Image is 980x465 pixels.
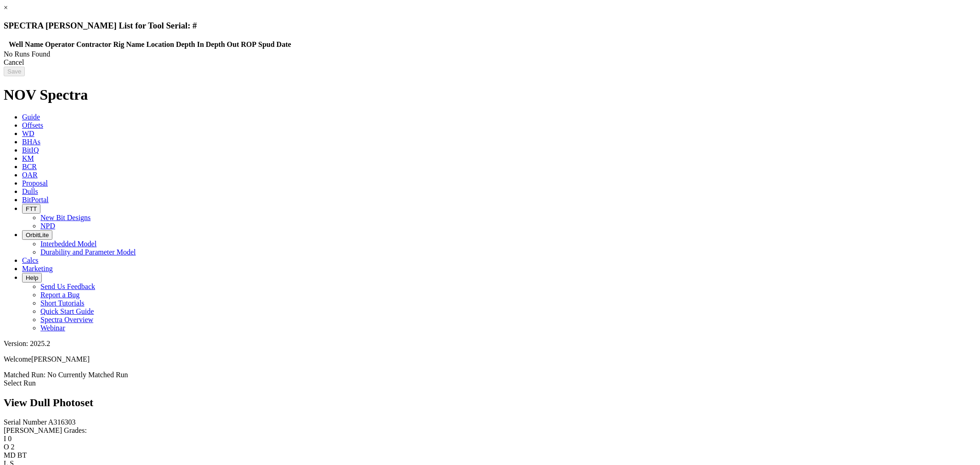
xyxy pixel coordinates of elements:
label: O [4,443,9,451]
span: BHAs [22,138,40,146]
span: BCR [22,163,37,170]
th: Rig Name [113,40,145,49]
label: MD [4,451,16,459]
th: Depth In [176,40,204,49]
a: × [4,4,8,11]
span: Offsets [22,121,43,129]
th: Contractor [76,40,112,49]
th: ROP [240,40,257,49]
span: 0 [8,435,11,442]
span: Proposal [22,179,48,187]
a: Quick Start Guide [40,307,94,315]
th: Location [146,40,174,49]
a: NPD [40,222,55,230]
th: Depth Out [205,40,239,49]
span: A316303 [48,418,76,426]
input: Save [4,67,25,76]
h3: SPECTRA [PERSON_NAME] List for Tool Serial: # [4,21,976,31]
span: [PERSON_NAME] [31,355,90,363]
a: Short Tutorials [40,299,85,307]
p: Welcome [4,355,976,363]
label: I [4,435,6,442]
span: Guide [22,113,40,121]
span: 2 [11,443,15,451]
a: Send Us Feedback [40,283,95,290]
a: Webinar [40,324,65,332]
div: No Runs Found [4,50,976,58]
div: [PERSON_NAME] Grades: [4,426,976,435]
h2: View Dull Photoset [4,397,976,409]
span: Matched Run: [4,371,45,379]
th: Operator [45,40,75,49]
span: OrbitLite [26,232,49,238]
a: Durability and Parameter Model [40,248,136,256]
span: No Currently Matched Run [47,371,128,379]
th: Well Name [8,40,44,49]
div: Version: 2025.2 [4,340,976,348]
span: BitIQ [22,146,39,154]
a: Select Run [4,379,36,387]
a: Interbedded Model [40,240,96,248]
span: Marketing [22,265,53,272]
label: Serial Number [4,418,47,426]
span: BT [17,451,27,459]
span: Calcs [22,256,39,264]
h1: NOV Spectra [4,86,976,103]
span: BitPortal [22,196,49,204]
span: Dulls [22,187,38,195]
a: New Bit Designs [40,214,91,221]
th: Spud Date [258,40,292,49]
span: KM [22,154,34,162]
span: OAR [22,171,38,179]
a: Report a Bug [40,291,79,299]
div: Cancel [4,58,976,67]
span: WD [22,130,34,137]
span: Help [26,274,38,281]
a: Spectra Overview [40,316,93,323]
span: FTT [26,205,37,212]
